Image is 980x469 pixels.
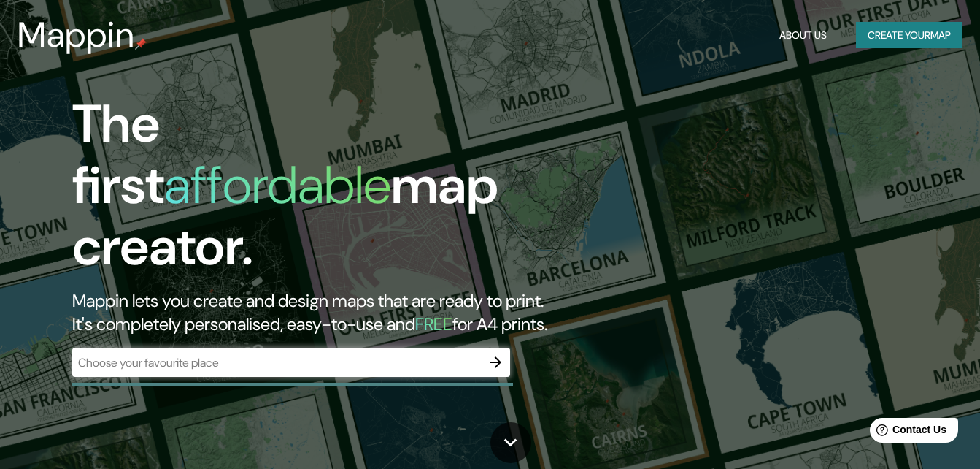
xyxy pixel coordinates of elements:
[415,313,452,335] h5: FREE
[773,22,833,49] button: About Us
[164,151,391,219] h1: affordable
[856,22,962,49] button: Create yourmap
[72,289,563,336] h2: Mappin lets you create and design maps that are ready to print. It's completely personalised, eas...
[850,412,964,453] iframe: Help widget launcher
[72,94,563,289] h1: The first map creator.
[135,38,147,50] img: mappin-pin
[72,354,481,371] input: Choose your favourite place
[18,15,135,56] h3: Mappin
